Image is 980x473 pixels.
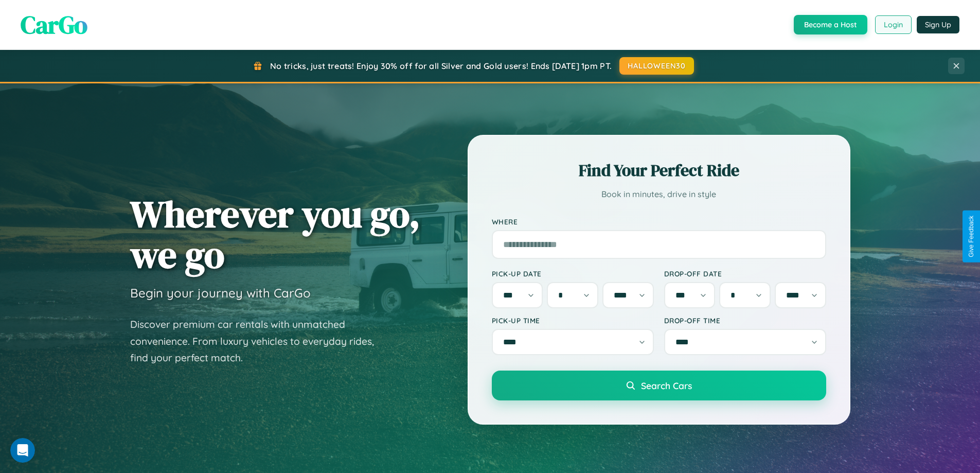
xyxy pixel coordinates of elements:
[130,285,311,301] h3: Begin your journey with CarGo
[664,269,826,278] label: Drop-off Date
[619,57,694,75] button: HALLOWEEN30
[875,15,912,34] button: Login
[21,8,87,42] span: CarGo
[270,61,612,71] span: No tricks, just treats! Enjoy 30% off for all Silver and Gold users! Ends [DATE] 1pm PT.
[492,217,826,226] label: Where
[968,216,975,257] div: Give Feedback
[492,187,826,202] p: Book in minutes, drive in style
[794,15,867,34] button: Become a Host
[664,316,826,325] label: Drop-off Time
[492,316,654,325] label: Pick-up Time
[492,269,654,278] label: Pick-up Date
[917,16,959,33] button: Sign Up
[130,316,387,366] p: Discover premium car rentals with unmatched convenience. From luxury vehicles to everyday rides, ...
[492,159,826,182] h2: Find Your Perfect Ride
[492,371,826,400] button: Search Cars
[10,438,35,463] iframe: Intercom live chat
[641,380,692,391] span: Search Cars
[130,194,420,275] h1: Wherever you go, we go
